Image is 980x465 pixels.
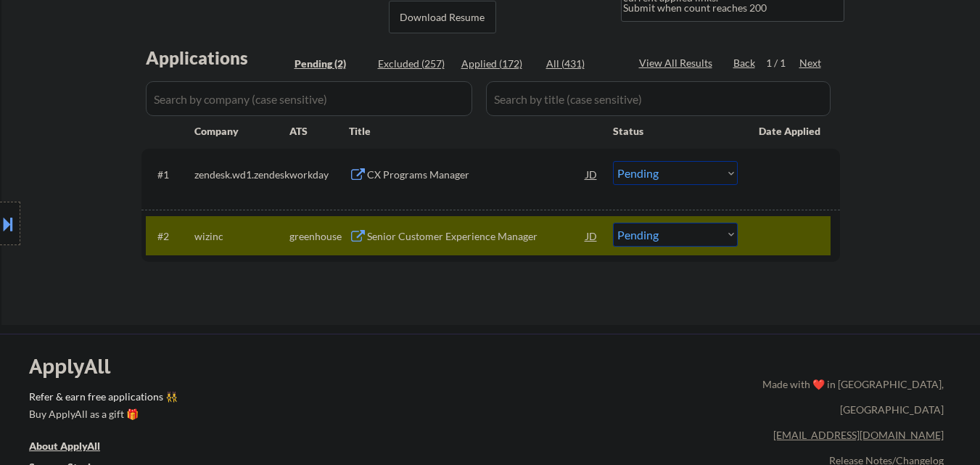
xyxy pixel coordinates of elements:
div: Senior Customer Experience Manager [367,229,586,244]
div: workday [289,168,349,182]
div: View All Results [639,56,717,70]
div: JD [585,223,599,249]
div: Title [349,124,599,139]
a: [EMAIL_ADDRESS][DOMAIN_NAME] [773,429,944,441]
div: Buy ApplyAll as a gift 🎁 [29,409,174,419]
div: Pending (2) [295,57,367,71]
div: 1 / 1 [766,56,799,70]
div: Applications [146,49,289,67]
input: Search by title (case sensitive) [486,81,831,116]
a: Refer & earn free applications 👯‍♀️ [29,392,459,407]
a: About ApplyAll [29,439,120,457]
div: greenhouse [289,229,349,244]
div: Excluded (257) [378,57,450,71]
a: Buy ApplyAll as a gift 🎁 [29,407,174,425]
div: All (431) [546,57,619,71]
div: Back [733,56,757,70]
div: JD [585,161,599,187]
div: Made with ❤️ in [GEOGRAPHIC_DATA], [GEOGRAPHIC_DATA] [757,371,944,422]
div: ApplyAll [29,354,127,379]
div: Applied (172) [461,57,534,71]
div: ATS [289,124,349,139]
u: About ApplyAll [29,440,100,452]
button: Download Resume [389,1,496,33]
div: Date Applied [759,124,823,139]
div: Status [613,118,738,144]
div: CX Programs Manager [367,168,586,182]
div: Next [799,56,823,70]
input: Search by company (case sensitive) [146,81,472,116]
